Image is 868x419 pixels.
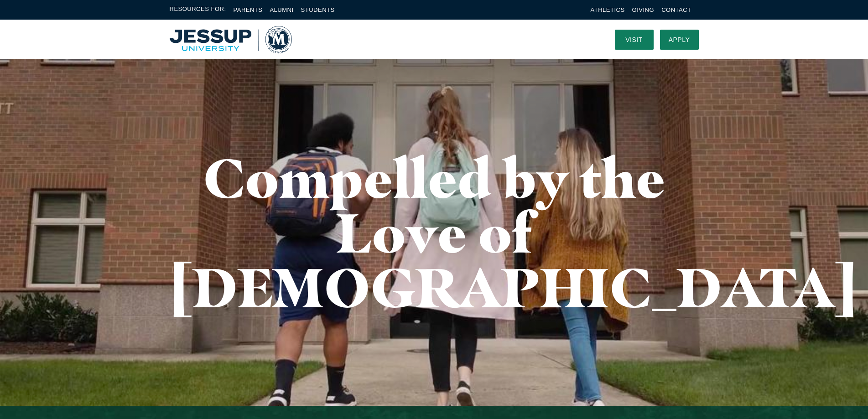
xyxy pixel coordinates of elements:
[170,150,699,315] h1: Compelled by the Love of [DEMOGRAPHIC_DATA]
[170,5,226,15] span: Resources For:
[234,6,263,13] a: Parents
[301,6,335,13] a: Students
[170,26,292,53] img: Multnomah University Logo
[661,6,691,13] a: Contact
[591,6,625,13] a: Athletics
[632,6,655,13] a: Giving
[170,26,292,53] a: Home
[270,6,293,13] a: Alumni
[660,30,699,50] a: Apply
[615,30,654,50] a: Visit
